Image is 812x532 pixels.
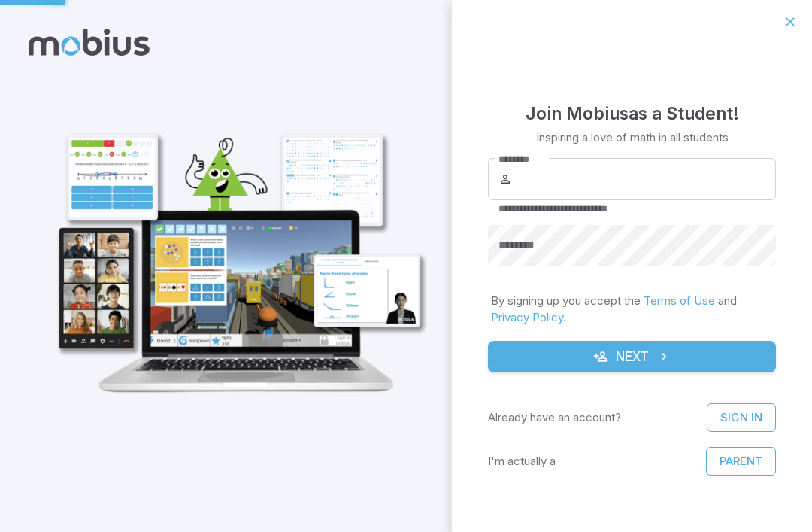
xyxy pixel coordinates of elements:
[42,128,433,400] img: student_1-illustration
[707,403,776,432] a: Sign In
[488,409,621,426] p: Already have an account?
[491,293,773,326] p: By signing up you accept the and .
[488,453,556,470] p: I'm actually a
[536,129,729,146] p: Inspiring a love of math in all students
[644,293,715,308] a: Terms of Use
[526,100,739,127] h4: Join Mobius as a Student !
[491,310,563,324] a: Privacy Policy
[706,447,776,476] button: Parent
[488,341,776,372] button: Next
